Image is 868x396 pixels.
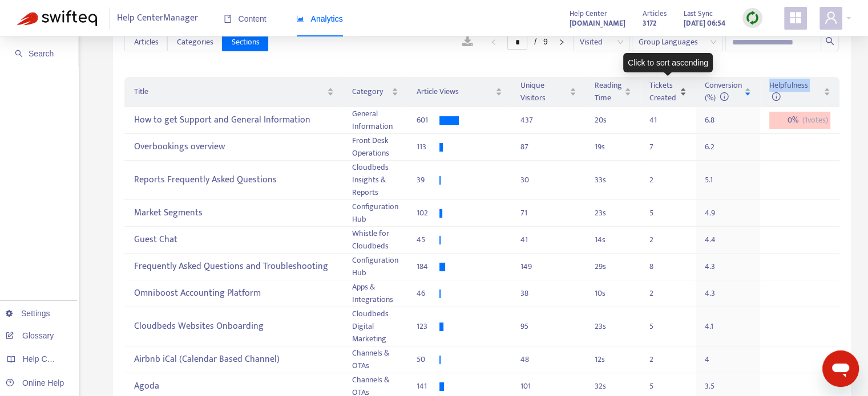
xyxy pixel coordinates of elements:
td: Apps & Integrations [343,280,407,307]
a: Settings [6,309,50,318]
span: book [224,15,232,23]
button: right [552,35,571,49]
span: / [534,37,536,46]
div: 5 [649,207,672,219]
div: Guest Chat [134,231,333,250]
span: Last Sync [684,7,713,20]
span: Help Center Manager [117,7,198,29]
span: Unique Visitors [520,79,568,104]
a: Glossary [6,331,54,340]
span: appstore [789,11,802,25]
span: Content [224,14,267,23]
span: Help Center [570,7,607,20]
div: 95 [520,320,577,333]
button: Categories [167,33,222,51]
div: 113 [417,141,439,153]
div: 48 [520,353,577,366]
div: 0 % [769,112,830,129]
div: 149 [520,260,577,273]
div: 4.4 [705,234,728,246]
div: 2 [649,174,672,186]
div: 23 s [595,207,631,219]
div: 6.8 [705,114,728,126]
th: Unique Visitors [511,77,586,107]
td: Configuration Hub [343,200,407,227]
div: 2 [649,287,672,300]
div: 10 s [595,287,631,300]
div: 101 [520,380,577,393]
div: 5.1 [705,174,728,186]
iframe: Botón para iniciar la ventana de mensajería [822,350,859,387]
span: Title [134,85,324,98]
span: Articles [134,36,158,48]
div: 32 s [595,380,631,393]
div: 46 [417,287,439,300]
div: 41 [520,234,577,246]
span: user [824,11,838,25]
span: area-chart [296,15,304,23]
div: 50 [417,353,439,366]
div: Cloudbeds Websites Onboarding [134,317,333,336]
div: Omniboost Accounting Platform [134,284,333,303]
div: 4.3 [705,260,728,273]
li: Next Page [552,35,571,49]
div: 8 [649,260,672,273]
div: 71 [520,207,577,219]
div: How to get Support and General Information [134,111,333,130]
strong: 3172 [643,17,656,30]
div: Agoda [134,377,333,396]
div: 20 s [595,114,631,126]
div: 41 [649,114,672,126]
div: 141 [417,380,439,393]
th: Category [343,77,407,107]
span: Conversion (%) [705,79,742,104]
td: Channels & OTAs [343,346,407,373]
div: 601 [417,114,439,126]
div: 123 [417,320,439,333]
div: 39 [417,174,439,186]
strong: [DATE] 06:54 [684,17,725,30]
td: Cloudbeds Insights & Reports [343,161,407,200]
td: Front Desk Operations [343,134,407,161]
div: 38 [520,287,577,300]
div: Overbookings overview [134,138,333,157]
span: search [825,36,834,46]
span: right [558,39,565,46]
span: Group Languages [639,34,716,51]
div: 437 [520,114,577,126]
div: 4 [705,353,728,366]
span: Categories [176,36,213,48]
li: 1/9 [507,35,548,49]
div: 7 [649,141,672,153]
span: Visited [580,34,623,51]
div: 23 s [595,320,631,333]
span: Article Views [417,85,493,98]
div: 2 [649,234,672,246]
div: 29 s [595,260,631,273]
span: left [490,39,497,46]
div: 184 [417,260,439,273]
button: left [485,35,503,49]
div: Airbnb iCal (Calendar Based Channel) [134,350,333,369]
div: 5 [649,320,672,333]
img: sync.dc5367851b00ba804db3.png [745,11,760,25]
span: Tickets Created [649,79,677,104]
div: 6.2 [705,141,728,153]
td: Cloudbeds Digital Marketing [343,307,407,346]
div: 12 s [595,353,631,366]
div: Frequently Asked Questions and Troubleshooting [134,258,333,276]
th: Article Views [407,77,511,107]
div: 5 [649,380,672,393]
div: 33 s [595,174,631,186]
button: Sections [222,33,268,51]
th: Title [124,77,342,107]
div: 87 [520,141,577,153]
span: ( 1 votes) [802,114,828,126]
span: Helpfulness [769,79,808,104]
div: 45 [417,234,439,246]
div: 2 [649,353,672,366]
td: General Information [343,107,407,134]
div: 14 s [595,234,631,246]
a: Online Help [6,378,64,387]
th: Tickets Created [640,77,696,107]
